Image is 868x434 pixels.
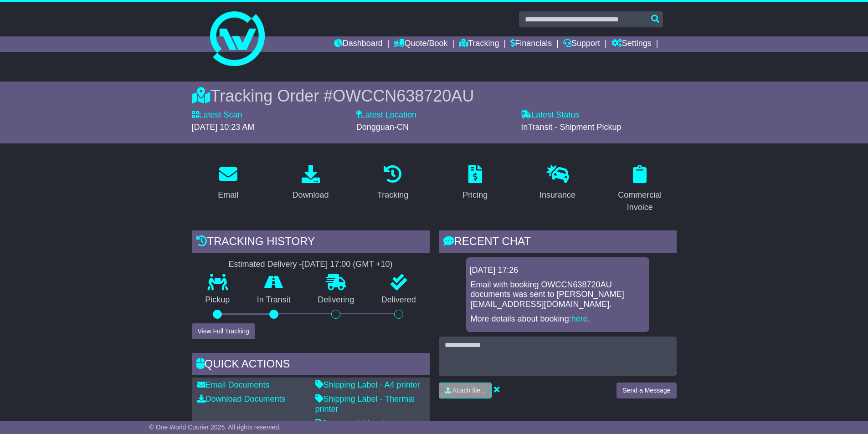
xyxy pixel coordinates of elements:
div: Pricing [462,189,488,201]
a: Email Documents [197,380,270,389]
label: Latest Location [356,110,416,120]
a: here [571,314,588,323]
a: Commercial Invoice [603,162,677,217]
span: [DATE] 10:23 AM [192,123,255,132]
p: In Transit [243,295,304,305]
div: Estimated Delivery - [192,260,430,270]
button: View Full Tracking [192,323,255,339]
p: Delivering [304,295,368,305]
a: Support [563,36,600,52]
label: Latest Scan [192,110,242,120]
a: Email [212,162,244,204]
a: Dashboard [334,36,383,52]
p: Delivered [368,295,430,305]
a: Shipping Label - A4 printer [315,380,420,389]
a: Settings [611,36,652,52]
div: Tracking Order # [192,86,677,106]
span: Dongguan-CN [356,123,409,132]
span: InTransit - Shipment Pickup [521,123,621,132]
a: Download Documents [197,394,286,403]
div: [DATE] 17:26 [470,266,646,276]
span: © One World Courier 2025. All rights reserved. [149,424,281,431]
div: Quick Actions [192,353,430,378]
a: Tracking [459,36,499,52]
div: Commercial Invoice [609,189,671,214]
p: Pickup [192,295,244,305]
a: Download [286,162,334,204]
div: Download [292,189,329,201]
a: Tracking [371,162,414,204]
a: Financials [510,36,552,52]
p: Email with booking OWCCN638720AU documents was sent to [PERSON_NAME][EMAIL_ADDRESS][DOMAIN_NAME]. [471,280,645,310]
a: Insurance [534,162,581,204]
a: Shipping Label - Thermal printer [315,394,415,414]
a: Quote/Book [394,36,447,52]
a: Commercial Invoice [315,419,394,428]
p: More details about booking: . [471,314,645,324]
div: RECENT CHAT [439,230,677,255]
div: Insurance [539,189,575,201]
label: Latest Status [521,110,579,120]
div: Tracking [377,189,408,201]
span: OWCCN638720AU [333,87,474,105]
a: Pricing [457,162,493,204]
div: Email [218,189,238,201]
button: Send a Message [616,383,676,398]
div: [DATE] 17:00 (GMT +10) [302,260,393,270]
div: Tracking history [192,230,430,255]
